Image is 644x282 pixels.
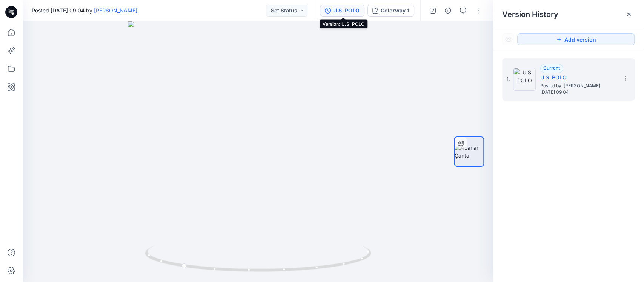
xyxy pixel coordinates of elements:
[502,10,558,19] span: Version History
[455,144,483,160] img: Acarlar Çanta
[367,5,414,17] button: Colorway 1
[540,73,616,82] h5: U.S. POLO
[333,6,360,15] div: U.S. POLO
[94,7,137,14] a: [PERSON_NAME]
[517,33,635,45] button: Add version
[626,11,632,17] button: Close
[540,82,616,90] span: Posted by: öZlem Demir
[381,6,409,15] div: Colorway 1
[540,90,616,95] span: [DATE] 09:04
[543,65,560,71] span: Current
[513,68,536,91] img: U.S. POLO
[442,5,454,17] button: Details
[502,33,514,45] button: Show Hidden Versions
[507,76,510,83] span: 1.
[320,5,364,17] button: U.S. POLO
[32,6,137,14] span: Posted [DATE] 09:04 by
